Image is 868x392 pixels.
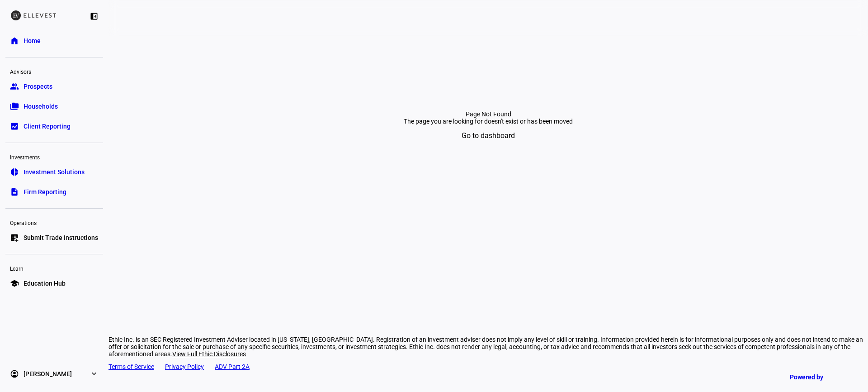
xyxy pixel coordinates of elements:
span: Submit Trade Instructions [24,233,98,242]
div: Operations [5,216,103,229]
span: [PERSON_NAME] [24,369,72,378]
span: Households [24,102,58,111]
eth-mat-symbol: left_panel_close [90,12,99,21]
span: View Full Ethic Disclosures [172,350,246,358]
button: Go to dashboard [449,125,528,147]
span: Prospects [24,82,52,91]
eth-mat-symbol: home [10,36,19,45]
a: Privacy Policy [165,363,204,370]
span: Go to dashboard [462,125,515,147]
a: bid_landscapeClient Reporting [5,117,103,135]
span: Client Reporting [24,122,71,131]
a: Terms of Service [108,363,154,370]
div: Ethic Inc. is an SEC Registered Investment Adviser located in [US_STATE], [GEOGRAPHIC_DATA]. Regi... [108,336,868,358]
eth-mat-symbol: expand_more [90,369,99,378]
eth-mat-symbol: bid_landscape [10,122,19,131]
eth-mat-symbol: pie_chart [10,167,19,177]
a: ADV Part 2A [215,363,250,370]
div: Page Not Found [119,110,857,118]
div: The page you are looking for doesn't exist or has been moved [304,118,673,125]
eth-mat-symbol: description [10,187,19,196]
eth-mat-symbol: list_alt_add [10,233,19,242]
eth-mat-symbol: school [10,279,19,288]
span: Investment Solutions [24,167,85,177]
span: Education Hub [24,279,66,288]
a: Powered by [785,368,854,385]
a: homeHome [5,32,103,50]
div: Investments [5,150,103,163]
a: descriptionFirm Reporting [5,183,103,201]
eth-mat-symbol: account_circle [10,369,19,378]
span: Firm Reporting [24,187,66,196]
a: folder_copyHouseholds [5,97,103,115]
div: Advisors [5,65,103,77]
eth-mat-symbol: group [10,82,19,91]
eth-mat-symbol: folder_copy [10,102,19,111]
div: Learn [5,262,103,274]
a: groupProspects [5,77,103,96]
span: Home [24,36,41,45]
a: pie_chartInvestment Solutions [5,163,103,181]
